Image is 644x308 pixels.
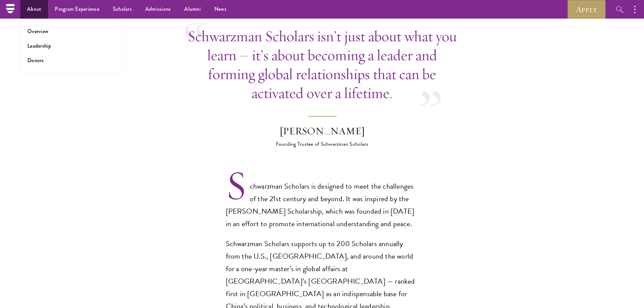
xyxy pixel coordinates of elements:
p: Schwarzman Scholars is designed to meet the challenges of the 21st century and beyond. It was ins... [226,180,419,230]
div: [PERSON_NAME] [263,124,381,138]
a: Overview [27,27,48,35]
div: Founding Trustee of Schwarzman Scholars [263,140,381,148]
a: Leadership [27,42,51,50]
a: Donors [27,56,44,64]
p: Schwarzman Scholars isn’t just about what you learn – it’s about becoming a leader and forming gl... [185,27,459,102]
